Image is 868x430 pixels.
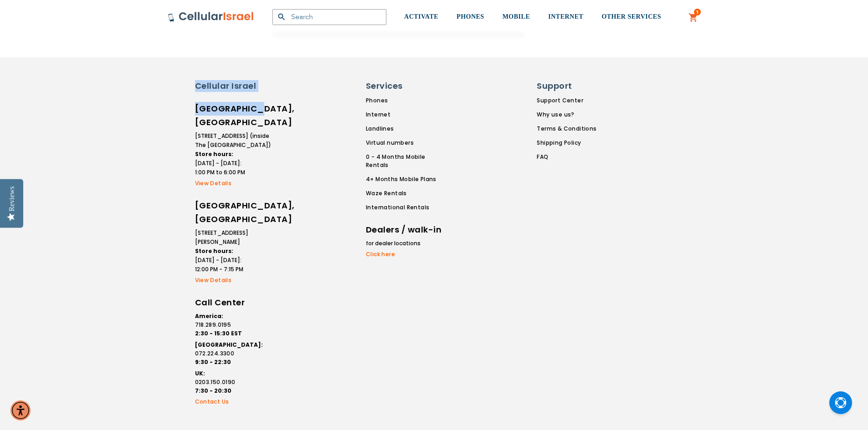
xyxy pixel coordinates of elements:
[537,96,596,105] a: Support Center
[195,329,242,337] strong: 2:30 - 15:30 EST
[195,228,272,274] li: [STREET_ADDRESS][PERSON_NAME] [DATE] - [DATE]: 12:00 PM - 7:15 PM
[195,341,263,349] strong: [GEOGRAPHIC_DATA]:
[195,321,272,329] a: 718.289.0195
[537,125,596,133] a: Terms & Conditions
[366,125,449,133] a: Landlines
[366,111,449,119] a: Internet
[195,150,233,158] strong: Store hours:
[366,223,443,237] h6: Dealers / walk-in
[195,378,272,386] a: 0203.150.0190
[195,102,272,129] h6: [GEOGRAPHIC_DATA], [GEOGRAPHIC_DATA]
[195,349,272,358] a: 072.224.3300
[366,175,449,183] a: 4+ Months Mobile Plans
[195,276,272,284] a: View Details
[366,250,443,258] a: Click here
[195,132,272,177] li: [STREET_ADDRESS] (inside The [GEOGRAPHIC_DATA]) [DATE] - [DATE]: 1:00 PM to 6:00 PM
[195,398,272,406] a: Contact Us
[195,296,272,309] h6: Call Center
[195,358,231,366] strong: 9:30 - 22:30
[195,179,272,187] a: View Details
[404,13,438,20] span: ACTIVATE
[366,153,449,169] a: 0 - 4 Months Mobile Rentals
[195,387,231,395] strong: 7:30 - 20:30
[366,80,443,92] h6: Services
[195,312,223,320] strong: America:
[272,9,386,25] input: Search
[696,9,699,16] span: 1
[537,139,596,147] a: Shipping Policy
[537,80,591,92] h6: Support
[8,186,16,211] div: Reviews
[537,111,596,119] a: Why use us?
[537,153,596,161] a: FAQ
[10,400,31,420] div: Accessibility Menu
[366,189,449,197] a: Waze Rentals
[168,11,254,22] img: Cellular Israel Logo
[457,13,484,20] span: PHONES
[195,247,233,255] strong: Store hours:
[548,13,583,20] span: INTERNET
[366,96,449,105] a: Phones
[366,239,443,248] li: for dealer locations
[503,13,530,20] span: MOBILE
[366,203,449,212] a: International Rentals
[195,369,205,377] strong: UK:
[195,80,272,92] h6: Cellular Israel
[688,12,699,23] a: 1
[195,199,272,226] h6: [GEOGRAPHIC_DATA], [GEOGRAPHIC_DATA]
[601,13,661,20] span: OTHER SERVICES
[366,139,449,147] a: Virtual numbers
